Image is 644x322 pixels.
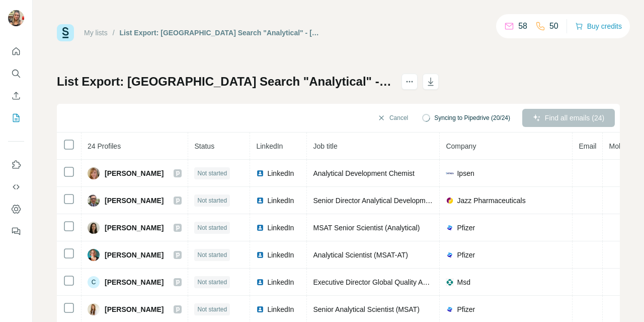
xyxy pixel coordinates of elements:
[8,42,24,60] button: Quick start
[256,224,264,232] img: LinkedIn logo
[197,223,227,232] span: Not started
[457,196,525,206] span: Jazz Pharmaceuticals
[256,142,283,150] span: LinkedIn
[446,251,454,259] img: company-logo
[256,305,264,313] img: LinkedIn logo
[457,223,475,233] span: Pfizer
[256,169,264,177] img: LinkedIn logo
[88,195,100,207] img: Avatar
[8,222,24,240] button: Feedback
[446,169,454,177] img: company-logo
[88,222,100,234] img: Avatar
[105,277,164,287] span: [PERSON_NAME]
[197,169,227,178] span: Not started
[446,278,454,286] img: company-logo
[8,109,24,127] button: My lists
[313,278,475,286] span: Executive Director Global Quality Analytical Science
[401,74,418,90] button: actions
[609,142,629,150] span: Mobile
[313,251,408,259] span: Analytical Scientist (MSAT-AT)
[84,29,108,37] a: My lists
[370,109,415,127] button: Cancel
[313,224,420,232] span: MSAT Senior Scientist (Analytical)
[105,250,164,260] span: [PERSON_NAME]
[434,113,510,122] span: Syncing to Pipedrive (20/24)
[88,167,100,179] img: Avatar
[88,249,100,261] img: Avatar
[88,142,121,150] span: 24 Profiles
[8,156,24,174] button: Use Surfe on LinkedIn
[57,24,74,41] img: Surfe Logo
[197,250,227,260] span: Not started
[120,28,319,38] div: List Export: [GEOGRAPHIC_DATA] Search "Analytical" - [DATE] 18:31
[105,223,164,233] span: [PERSON_NAME]
[105,196,164,206] span: [PERSON_NAME]
[256,197,264,205] img: LinkedIn logo
[267,168,294,178] span: LinkedIn
[8,65,24,83] button: Search
[457,277,470,287] span: Msd
[313,305,419,313] span: Senior Analytical Scientist (MSAT)
[313,197,435,205] span: Senior Director Analytical Development
[8,87,24,105] button: Enrich CSV
[113,28,115,38] li: /
[197,196,227,205] span: Not started
[88,276,100,288] div: C
[194,142,214,150] span: Status
[446,197,454,205] img: company-logo
[267,304,294,314] span: LinkedIn
[267,223,294,233] span: LinkedIn
[88,303,100,315] img: Avatar
[446,224,454,232] img: company-logo
[446,305,454,313] img: company-logo
[267,196,294,206] span: LinkedIn
[105,304,164,314] span: [PERSON_NAME]
[256,251,264,259] img: LinkedIn logo
[267,277,294,287] span: LinkedIn
[549,20,558,32] p: 50
[256,278,264,286] img: LinkedIn logo
[457,168,474,178] span: Ipsen
[313,169,415,177] span: Analytical Development Chemist
[8,178,24,196] button: Use Surfe API
[267,250,294,260] span: LinkedIn
[197,278,227,287] span: Not started
[579,142,596,150] span: Email
[575,19,622,33] button: Buy credits
[105,168,164,178] span: [PERSON_NAME]
[197,305,227,314] span: Not started
[8,200,24,218] button: Dashboard
[457,250,475,260] span: Pfizer
[313,142,337,150] span: Job title
[457,304,475,314] span: Pfizer
[446,142,476,150] span: Company
[518,20,527,32] p: 58
[8,10,24,26] img: Avatar
[57,74,392,90] h1: List Export: [GEOGRAPHIC_DATA] Search "Analytical" - [DATE] 18:31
